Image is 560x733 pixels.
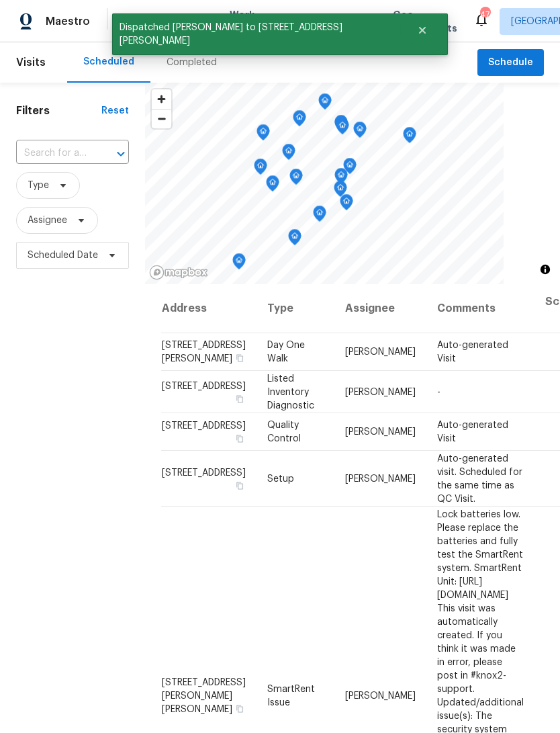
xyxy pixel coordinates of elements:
[318,93,332,114] div: Map marker
[334,168,348,189] div: Map marker
[282,144,295,165] div: Map marker
[234,702,246,714] button: Copy Address
[345,691,416,700] span: [PERSON_NAME]
[336,118,349,139] div: Map marker
[152,89,171,109] button: Zoom in
[477,49,544,77] button: Schedule
[28,249,98,262] span: Scheduled Date
[537,261,553,277] button: Toggle attribution
[167,56,217,69] div: Completed
[393,8,457,35] span: Geo Assignments
[426,284,534,333] th: Comments
[83,55,134,69] div: Scheduled
[28,179,49,192] span: Type
[437,421,508,443] span: Auto-generated Visit
[345,347,416,357] span: [PERSON_NAME]
[437,387,440,396] span: -
[343,158,357,179] div: Map marker
[234,479,246,491] button: Copy Address
[541,262,549,277] span: Toggle attribution
[112,13,400,55] span: Dispatched [PERSON_NAME] to [STREET_ADDRESS][PERSON_NAME]
[162,468,246,477] span: [STREET_ADDRESS]
[230,8,264,35] span: Work Orders
[145,83,504,284] canvas: Map
[345,427,416,437] span: [PERSON_NAME]
[28,214,67,227] span: Assignee
[340,194,353,215] div: Map marker
[162,677,246,714] span: [STREET_ADDRESS][PERSON_NAME][PERSON_NAME]
[437,454,522,503] span: Auto-generated visit. Scheduled for the same time as QC Visit.
[334,181,347,202] div: Map marker
[266,175,279,196] div: Map marker
[288,229,301,250] div: Map marker
[267,684,315,707] span: SmartRent Issue
[480,8,489,21] div: 47
[152,109,171,128] button: Zoom out
[162,421,246,431] span: [STREET_ADDRESS]
[345,474,416,483] span: [PERSON_NAME]
[334,115,348,136] div: Map marker
[293,110,306,131] div: Map marker
[256,124,270,145] div: Map marker
[345,387,416,396] span: [PERSON_NAME]
[152,110,171,128] span: Zoom out
[16,48,46,77] span: Visits
[403,127,416,148] div: Map marker
[289,169,303,189] div: Map marker
[400,17,445,44] button: Close
[334,284,426,333] th: Assignee
[101,104,129,118] div: Reset
[111,144,130,163] button: Open
[161,284,256,333] th: Address
[353,122,367,142] div: Map marker
[46,15,90,28] span: Maestro
[488,54,533,71] span: Schedule
[16,143,91,164] input: Search for an address...
[254,159,267,179] div: Map marker
[162,381,246,390] span: [STREET_ADDRESS]
[16,104,101,118] h1: Filters
[149,265,208,280] a: Mapbox homepage
[334,116,348,136] div: Map marker
[162,341,246,363] span: [STREET_ADDRESS][PERSON_NAME]
[313,206,326,226] div: Map marker
[437,341,508,363] span: Auto-generated Visit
